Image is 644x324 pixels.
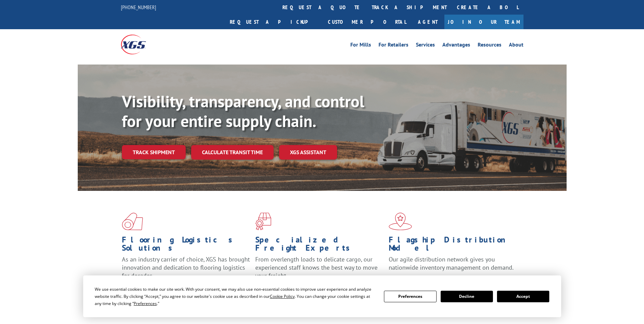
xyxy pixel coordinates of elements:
a: Join Our Team [444,15,523,29]
button: Decline [441,291,493,302]
a: Agent [411,15,444,29]
span: Cookie Policy [270,293,295,299]
h1: Specialized Freight Experts [255,236,384,255]
a: Advantages [442,42,470,50]
a: [PHONE_NUMBER] [121,4,156,11]
img: xgs-icon-focused-on-flooring-red [255,213,271,230]
a: Calculate transit time [191,145,274,160]
a: Resources [478,42,501,50]
button: Preferences [384,291,436,302]
button: Accept [497,291,549,302]
div: Cookie Consent Prompt [83,275,561,317]
span: As an industry carrier of choice, XGS has brought innovation and dedication to flooring logistics... [122,255,250,280]
a: Customer Portal [323,15,411,29]
span: Our agile distribution network gives you nationwide inventory management on demand. [389,255,514,271]
b: Visibility, transparency, and control for your entire supply chain. [122,91,364,131]
a: Track shipment [122,145,186,159]
img: xgs-icon-flagship-distribution-model-red [389,213,412,230]
img: xgs-icon-total-supply-chain-intelligence-red [122,213,143,230]
div: We use essential cookies to make our site work. With your consent, we may also use non-essential ... [95,286,376,307]
h1: Flooring Logistics Solutions [122,236,250,255]
a: Services [416,42,435,50]
a: For Retailers [379,42,408,50]
span: Preferences [134,301,157,306]
a: About [509,42,523,50]
a: For Mills [350,42,371,50]
a: XGS ASSISTANT [279,145,337,160]
a: Request a pickup [225,15,323,29]
p: From overlength loads to delicate cargo, our experienced staff knows the best way to move your fr... [255,255,384,286]
h1: Flagship Distribution Model [389,236,517,255]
